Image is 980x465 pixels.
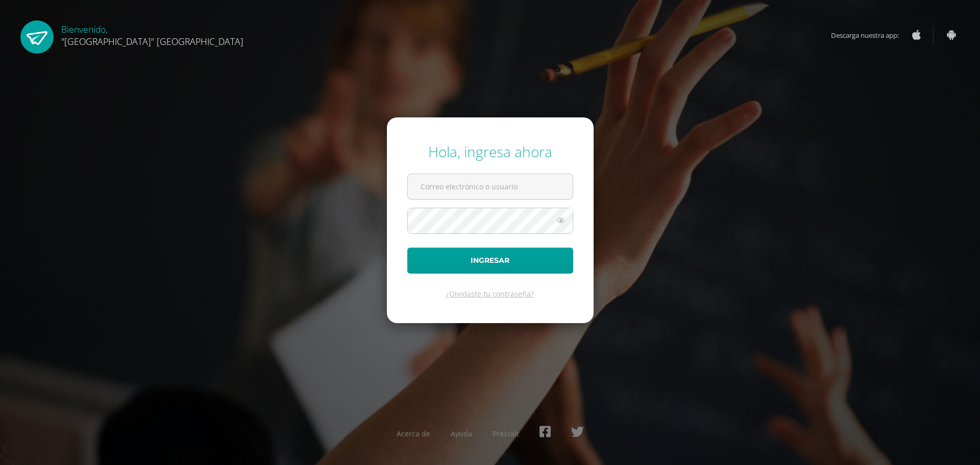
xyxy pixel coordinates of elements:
a: Presskit [493,429,519,438]
div: Bienvenido, [61,20,243,47]
span: Descarga nuestra app: [831,26,909,45]
a: Acerca de [397,429,430,438]
button: Ingresar [407,248,573,274]
input: Correo electrónico o usuario [408,174,573,199]
a: ¿Olvidaste tu contraseña? [446,289,534,299]
span: "[GEOGRAPHIC_DATA]" [GEOGRAPHIC_DATA] [61,35,243,47]
a: Ayuda [451,429,472,438]
div: Hola, ingresa ahora [407,142,573,161]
